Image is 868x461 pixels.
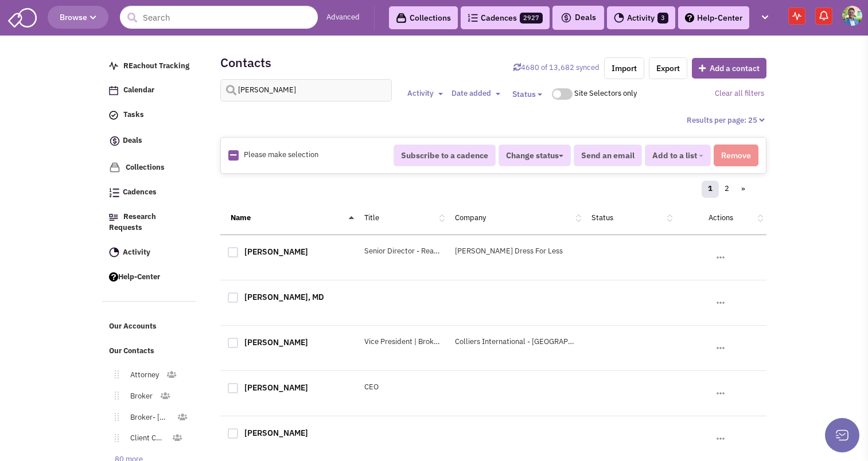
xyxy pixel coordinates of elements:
img: Cadences_logo.png [109,188,119,197]
span: Activity [123,247,150,257]
a: Deals [103,129,196,154]
button: Status [505,84,549,104]
a: Cadences2927 [461,6,550,29]
a: [PERSON_NAME] [244,428,308,438]
span: Browse [60,12,96,22]
img: icon-collection-lavender-black.svg [396,13,407,24]
div: [PERSON_NAME] Dress For Less [447,246,584,257]
div: CEO [357,382,448,393]
span: Collections [126,162,165,172]
a: Collections [103,157,196,179]
span: 3 [657,13,668,24]
h2: Contacts [220,57,271,68]
a: Title [364,213,379,222]
a: 1 [702,181,719,198]
button: Date added [448,88,504,100]
a: Broker- [GEOGRAPHIC_DATA] [119,409,177,426]
a: Tasks [103,104,196,126]
a: Actions [709,213,733,222]
span: Our Contacts [109,346,154,355]
button: Activity [404,88,446,100]
a: Our Contacts [103,341,196,362]
img: Calendar.png [109,86,118,95]
span: Activity [407,88,434,98]
button: Subscribe to a cadence [394,144,496,166]
a: Import [604,57,644,79]
a: [PERSON_NAME] [244,382,308,393]
a: 2 [718,181,735,198]
input: Search [120,6,318,29]
a: Activity [103,242,196,264]
span: Please make selection [244,150,318,159]
a: Broker [119,388,159,405]
span: Status [512,89,536,99]
img: Rectangle.png [228,150,239,161]
span: Calendar [123,85,154,95]
img: Move.png [109,413,119,421]
a: Clear all filters [715,88,764,98]
a: Collections [389,6,458,29]
input: Search contacts [220,79,392,101]
span: Deals [560,12,596,22]
a: Attorney [119,367,166,384]
img: icon-deals.svg [109,134,120,148]
a: Help-Center [103,267,196,288]
a: [PERSON_NAME], MD [244,292,324,302]
span: Research Requests [109,212,156,232]
img: Activity.png [109,247,119,257]
a: Activity3 [607,6,675,29]
div: Colliers International - [GEOGRAPHIC_DATA] [447,337,584,347]
img: Move.png [109,370,119,378]
a: Advanced [326,12,360,23]
a: Cadences [103,182,196,204]
span: Date added [451,88,491,98]
img: Gregory Jones [842,6,862,26]
a: REachout Tracking [103,56,196,77]
div: Vice President | Brokerage [357,337,448,347]
button: Remove [714,144,758,166]
span: Tasks [123,110,144,120]
span: 2927 [520,13,543,24]
span: Cadences [123,187,157,197]
img: Activity.png [614,13,624,23]
img: SmartAdmin [8,6,37,28]
img: icon-deals.svg [560,11,572,25]
a: Our Accounts [103,316,196,338]
span: Our Accounts [109,322,157,331]
a: Calendar [103,80,196,101]
a: Research Requests [103,206,196,239]
a: Sync contacts with Retailsphere [513,62,600,72]
img: help.png [685,13,694,22]
div: Senior Director - Real Estate Market Research [357,246,448,257]
a: Status [591,213,613,222]
img: icon-tasks.png [109,111,118,120]
span: REachout Tracking [123,61,189,71]
img: icon-collection-lavender.png [109,162,120,173]
a: » [735,181,752,198]
a: Help-Center [678,6,749,29]
img: Cadences_logo.png [468,14,478,22]
a: Company [455,213,486,222]
a: Client Contact [119,430,172,447]
img: Move.png [109,434,119,442]
a: [PERSON_NAME] [244,247,308,257]
div: Site Selectors only [574,88,641,99]
button: Add a contact [692,58,766,79]
img: Move.png [109,392,119,400]
a: [PERSON_NAME] [244,337,308,347]
a: Export [649,57,687,79]
img: Research.png [109,214,118,221]
img: help.png [109,272,118,282]
button: Browse [48,6,108,29]
a: Name [231,213,251,222]
button: Deals [557,10,600,25]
